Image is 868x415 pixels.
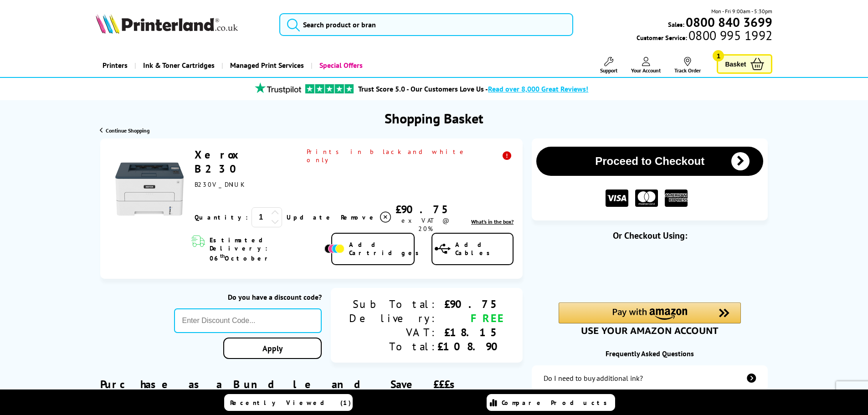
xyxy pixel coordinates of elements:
img: American Express [665,190,688,207]
a: Printers [96,54,134,77]
input: Search product or bran [279,13,573,36]
a: Delete item from your basket [341,210,392,224]
a: Trust Score 5.0 - Our Customers Love Us -Read over 8,000 Great Reviews! [358,84,588,93]
iframe: PayPal [559,256,741,287]
div: £90.75 [392,202,458,216]
h1: Shopping Basket [385,109,483,127]
span: Support [600,67,617,74]
div: Sub Total: [349,297,437,311]
a: Support [600,57,617,74]
a: additional-ink [532,365,768,391]
div: Total: [349,339,437,354]
a: 0800 840 3699 [684,18,772,26]
span: 1 [713,50,724,61]
a: Xerox B230 [195,148,244,176]
a: Managed Print Services [221,54,311,77]
img: trustpilot rating [305,84,354,93]
img: Xerox B230 [115,155,184,223]
a: lnk_inthebox [471,218,514,225]
div: Or Checkout Using: [532,230,768,241]
span: Add Cartridges [349,241,424,257]
a: Ink & Toner Cartridges [134,54,221,77]
span: Ink & Toner Cartridges [143,54,215,77]
span: ex VAT @ 20% [401,216,449,233]
a: Your Account [631,57,661,74]
span: 0800 995 1992 [687,31,772,40]
a: Track Order [674,57,701,74]
span: What's in the box? [471,218,514,225]
b: 0800 840 3699 [686,14,772,31]
a: Apply [223,338,322,359]
a: Special Offers [311,54,370,77]
span: Remove [341,213,377,221]
span: Your Account [631,67,661,74]
button: Proceed to Checkout [536,147,763,176]
span: Customer Service: [637,31,772,42]
a: Continue Shopping [100,127,149,134]
div: Purchase as a Bundle and Save £££s [100,364,523,403]
a: Compare Products [487,394,615,411]
div: £18.15 [437,325,504,339]
img: Add Cartridges [324,244,344,253]
span: Read over 8,000 Great Reviews! [488,84,588,93]
span: Mon - Fri 9:00am - 5:30pm [711,7,772,15]
a: Printerland Logo [96,14,268,36]
span: Estimated Delivery: 06 October [210,236,322,262]
div: Frequently Asked Questions [532,349,768,358]
img: VISA [606,190,628,207]
span: Quantity: [195,213,248,221]
a: Update [287,213,334,221]
img: MASTER CARD [635,190,658,207]
img: trustpilot rating [251,82,305,94]
input: Enter Discount Code... [174,308,322,333]
span: Prints in black and white only [307,148,514,164]
span: Recently Viewed (1) [230,399,351,407]
span: Continue Shopping [106,127,149,134]
div: FREE [437,311,504,325]
span: B230V_DNIUK [195,180,244,189]
div: Do you have a discount code? [174,292,322,302]
span: Sales: [668,20,684,29]
div: Delivery: [349,311,437,325]
span: Add Cables [455,241,513,257]
div: Amazon Pay - Use your Amazon account [559,302,741,334]
div: £108.90 [437,339,504,354]
div: VAT: [349,325,437,339]
div: £90.75 [437,297,504,311]
sup: th [220,252,225,259]
a: Recently Viewed (1) [224,394,353,411]
a: Basket 1 [717,54,772,74]
img: Printerland Logo [96,14,238,34]
div: Do I need to buy additional ink? [544,374,643,383]
span: Compare Products [502,399,612,407]
span: Basket [725,58,746,70]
